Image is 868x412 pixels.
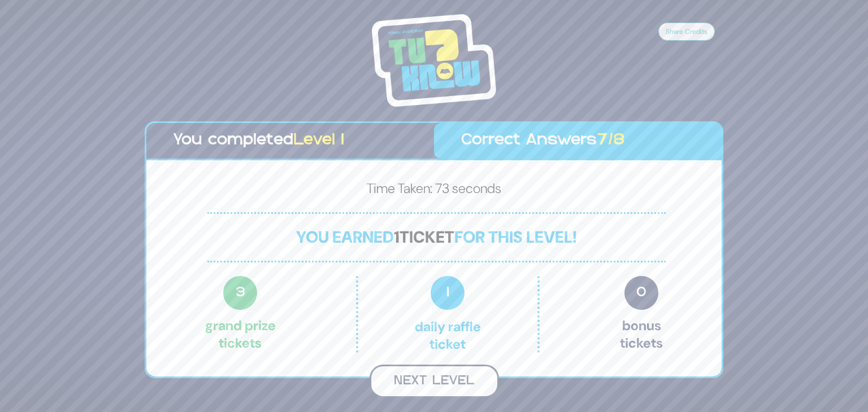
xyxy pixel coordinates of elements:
button: Next Level [370,365,499,398]
p: Correct Answers [461,129,695,153]
p: Daily Raffle ticket [382,276,513,353]
p: Grand Prize tickets [205,276,276,353]
img: Tournament Logo [372,14,496,107]
span: ticket [400,226,454,248]
span: 0 [624,276,658,310]
button: Share Credits [658,23,715,41]
p: You completed [173,129,407,153]
p: Bonus tickets [620,276,663,353]
span: 3 [223,276,257,310]
span: You earned for this level! [296,226,577,248]
span: 1 [431,276,465,310]
span: 1 [394,226,400,248]
span: Level 1 [293,133,344,148]
p: Time Taken: 73 seconds [164,178,704,203]
span: 7/8 [597,133,625,148]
